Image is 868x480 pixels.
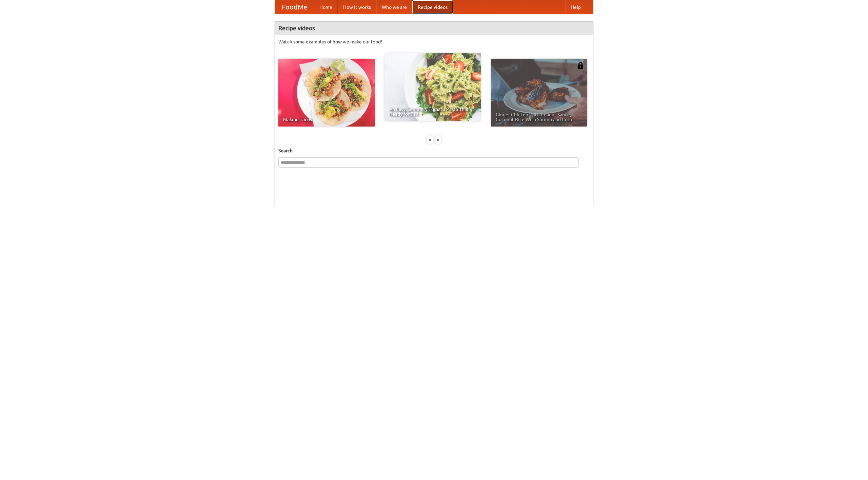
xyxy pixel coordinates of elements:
a: Making Tacos [278,59,375,127]
a: Recipe videos [412,0,453,14]
div: » [435,135,441,144]
a: Help [565,0,586,14]
a: Home [314,0,338,14]
a: FoodMe [275,0,314,14]
img: 483408.png [577,62,584,69]
a: Who we are [376,0,412,14]
span: An Easy, Summery Tomato Pasta That's Ready for Fall [389,107,476,116]
span: Making Tacos [283,117,370,122]
a: How it works [338,0,376,14]
h5: Search [278,147,590,154]
p: Watch some examples of how we make our food! [278,38,590,45]
a: An Easy, Summery Tomato Pasta That's Ready for Fall [384,53,481,121]
div: « [427,135,433,144]
h4: Recipe videos [275,21,593,35]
